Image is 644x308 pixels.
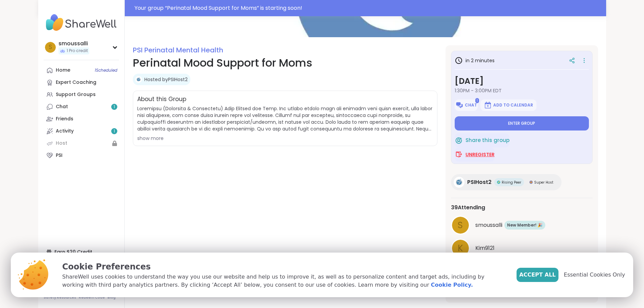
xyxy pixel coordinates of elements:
[56,116,73,122] div: Friends
[502,180,521,185] span: Rising Peer
[484,101,492,109] img: ShareWell Logomark
[431,281,473,289] a: Cookie Policy.
[44,89,119,101] a: Support Groups
[62,273,506,289] p: ShareWell uses cookies to understand the way you use our website and help us to improve it, as we...
[455,99,478,111] button: Chat
[44,76,119,89] a: Expert Coaching
[44,113,119,125] a: Friends
[135,4,602,12] div: Your group “ Perinatal Mood Support for Moms ” is starting soon!
[451,216,593,235] a: ssmoussalliNew Member! 🎉
[137,105,433,132] span: Loremipsu (Dolorsita & Consectetu) Adip Elitsed doe Temp. Inc utlabo etdolo magn ali enimadm veni...
[466,137,509,144] span: Share this group
[519,271,556,279] span: Accept All
[56,103,68,110] div: Chat
[458,242,463,255] span: K
[56,79,96,86] div: Expert Coaching
[62,261,506,273] p: Cookie Preferences
[133,45,223,55] a: PSI Perinatal Mental Health
[455,116,589,131] button: Enter group
[455,75,589,87] h3: [DATE]
[56,91,96,98] div: Support Groups
[466,151,495,158] span: Unregister
[508,121,535,126] span: Enter group
[517,268,558,282] button: Accept All
[455,133,509,147] button: Share this group
[497,181,500,184] img: Rising Peer
[56,67,70,74] div: Home
[480,99,536,111] button: Add to Calendar
[44,64,119,76] a: Home1Scheduled
[454,177,464,188] img: PSIHost2
[135,76,142,83] img: PSIHost2
[534,180,553,185] span: Super Host
[108,295,116,300] a: Blog
[137,135,433,142] div: show more
[137,95,186,104] h2: About this Group
[44,149,119,162] a: PSI
[507,222,543,228] span: New Member! 🎉
[475,244,495,252] span: Kim9121
[44,295,76,300] a: Safety Resources
[56,152,63,159] div: PSI
[455,87,589,94] span: 1:30PM - 3:00PM EDT
[44,137,119,149] a: Host
[455,56,495,65] h3: in 2 minutes
[465,102,477,108] span: Chat
[475,98,479,103] span: 1
[493,102,533,108] span: Add to Calendar
[133,55,437,71] h1: Perinatal Mood Support for Moms
[451,174,562,190] a: PSIHost2PSIHost2Rising PeerRising PeerSuper HostSuper Host
[455,147,495,162] button: Unregister
[114,104,115,110] span: 1
[455,101,463,109] img: ShareWell Logomark
[56,128,74,135] div: Activity
[49,43,52,52] span: s
[44,125,119,137] a: Activity1
[455,150,463,159] img: ShareWell Logomark
[144,76,188,83] a: Hosted byPSIHost2
[58,40,89,47] div: smoussalli
[44,11,119,34] img: ShareWell Nav Logo
[458,219,463,232] span: s
[79,295,105,300] a: Redeem Code
[95,68,117,73] span: 1 Scheduled
[44,246,119,258] div: Earn $20 Credit
[114,128,115,134] span: 1
[455,136,463,144] img: ShareWell Logomark
[56,140,67,147] div: Host
[529,181,533,184] img: Super Host
[44,101,119,113] a: Chat1
[467,178,492,186] span: PSIHost2
[67,48,88,54] span: 1 Pro credit
[475,221,502,229] span: smoussalli
[451,239,593,258] a: KKim9121
[451,204,485,212] span: 39 Attending
[564,271,625,279] span: Essential Cookies Only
